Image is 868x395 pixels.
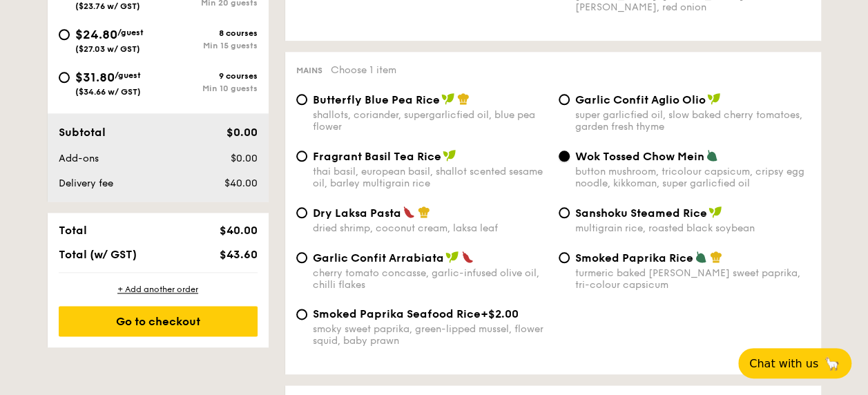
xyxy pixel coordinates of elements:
img: icon-vegan.f8ff3823.svg [441,93,455,105]
span: 🦙 [824,356,840,372]
span: /guest [117,28,144,37]
input: Fragrant Basil Tea Ricethai basil, european basil, shallot scented sesame oil, barley multigrain ... [296,151,307,162]
span: $0.00 [230,153,257,164]
div: turmeric baked [PERSON_NAME] sweet paprika, tri-colour capsicum [575,267,810,291]
div: thai basil, european basil, shallot scented sesame oil, barley multigrain rice [313,166,548,189]
button: Chat with us🦙 [738,348,851,378]
span: Fragrant Basil Tea Rice [313,150,441,163]
span: Garlic Confit Aglio Olio [575,93,706,106]
span: Dry Laksa Pasta [313,206,401,220]
img: icon-vegan.f8ff3823.svg [707,93,721,105]
input: Garlic Confit Aglio Oliosuper garlicfied oil, slow baked cherry tomatoes, garden fresh thyme [559,94,570,105]
span: Sanshoku Steamed Rice [575,206,707,220]
span: $0.00 [226,126,257,139]
span: Subtotal [59,126,106,139]
img: icon-spicy.37a8142b.svg [403,206,415,218]
img: icon-vegan.f8ff3823.svg [708,206,722,218]
span: Garlic Confit Arrabiata [313,251,444,264]
div: Min 10 guests [158,84,258,93]
input: Dry Laksa Pastadried shrimp, coconut cream, laksa leaf [296,207,307,218]
span: Chat with us [749,357,818,370]
div: cherry tomato concasse, garlic-infused olive oil, chilli flakes [313,267,548,291]
span: $40.00 [219,224,257,237]
div: Go to checkout [59,306,258,336]
span: $43.60 [219,248,257,261]
span: Delivery fee [59,177,113,189]
div: + Add another order [59,284,258,295]
span: Add-ons [59,153,99,164]
img: icon-vegan.f8ff3823.svg [443,149,456,162]
div: shallots, coriander, supergarlicfied oil, blue pea flower [313,109,548,133]
span: Butterfly Blue Pea Rice [313,93,440,106]
input: Wok Tossed Chow Meinbutton mushroom, tricolour capsicum, cripsy egg noodle, kikkoman, super garli... [559,151,570,162]
span: ($27.03 w/ GST) [75,44,140,54]
span: Total (w/ GST) [59,248,137,261]
img: icon-vegetarian.fe4039eb.svg [706,149,718,162]
input: $24.80/guest($27.03 w/ GST)8 coursesMin 15 guests [59,29,70,40]
span: Total [59,224,87,237]
img: icon-vegan.f8ff3823.svg [445,251,459,263]
span: $31.80 [75,70,115,85]
span: $24.80 [75,27,117,42]
img: icon-chef-hat.a58ddaea.svg [710,251,722,263]
input: $31.80/guest($34.66 w/ GST)9 coursesMin 10 guests [59,72,70,83]
div: super garlicfied oil, slow baked cherry tomatoes, garden fresh thyme [575,109,810,133]
div: Min 15 guests [158,41,258,50]
div: dried shrimp, coconut cream, laksa leaf [313,222,548,234]
img: icon-spicy.37a8142b.svg [461,251,474,263]
div: multigrain rice, roasted black soybean [575,222,810,234]
img: icon-chef-hat.a58ddaea.svg [418,206,430,218]
span: Smoked Paprika Rice [575,251,693,264]
input: Sanshoku Steamed Ricemultigrain rice, roasted black soybean [559,207,570,218]
div: smoky sweet paprika, green-lipped mussel, flower squid, baby prawn [313,323,548,347]
span: Wok Tossed Chow Mein [575,150,704,163]
div: button mushroom, tricolour capsicum, cripsy egg noodle, kikkoman, super garlicfied oil [575,166,810,189]
div: 9 courses [158,71,258,81]
div: 8 courses [158,28,258,38]
input: Smoked Paprika Riceturmeric baked [PERSON_NAME] sweet paprika, tri-colour capsicum [559,252,570,263]
input: Garlic Confit Arrabiatacherry tomato concasse, garlic-infused olive oil, chilli flakes [296,252,307,263]
span: Smoked Paprika Seafood Rice [313,307,481,320]
img: icon-vegetarian.fe4039eb.svg [695,251,707,263]
span: ($34.66 w/ GST) [75,87,141,97]
span: Choose 1 item [331,64,396,76]
span: /guest [115,70,141,80]
span: +$2.00 [481,307,519,320]
input: Smoked Paprika Seafood Rice+$2.00smoky sweet paprika, green-lipped mussel, flower squid, baby prawn [296,309,307,320]
span: $40.00 [224,177,257,189]
input: Butterfly Blue Pea Riceshallots, coriander, supergarlicfied oil, blue pea flower [296,94,307,105]
span: Mains [296,66,322,75]
img: icon-chef-hat.a58ddaea.svg [457,93,470,105]
span: ($23.76 w/ GST) [75,1,140,11]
